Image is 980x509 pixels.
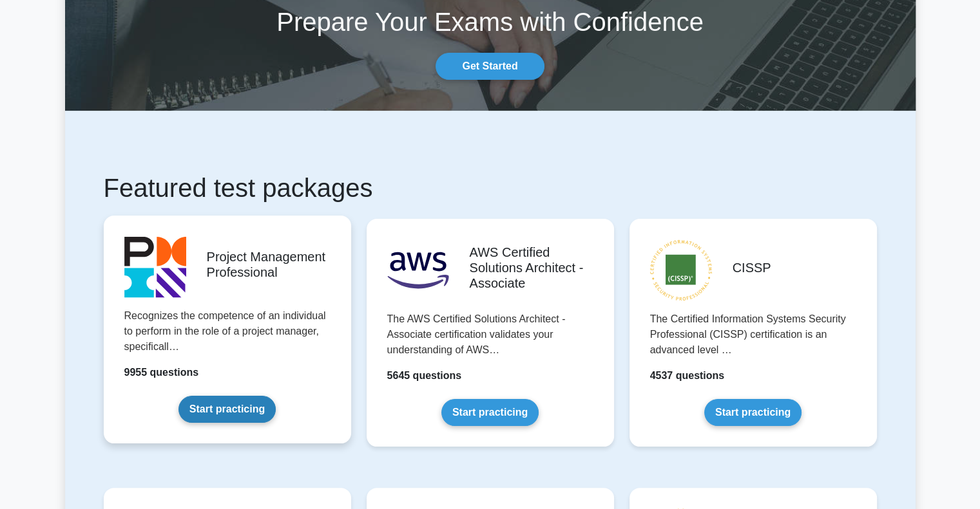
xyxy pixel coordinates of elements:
a: Start practicing [704,399,802,426]
a: Start practicing [178,396,276,423]
a: Get Started [436,53,544,80]
h1: Prepare Your Exams with Confidence [65,6,916,37]
a: Start practicing [441,399,539,426]
h1: Featured test packages [104,172,877,203]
